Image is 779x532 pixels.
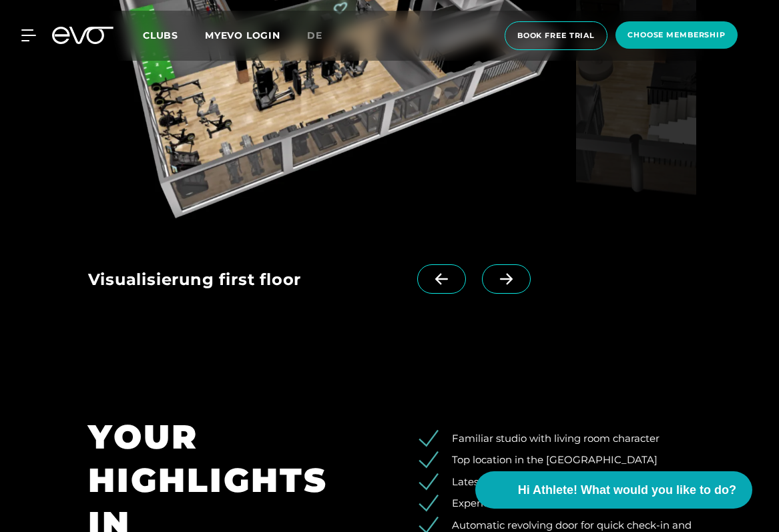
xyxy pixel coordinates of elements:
[307,28,338,43] a: de
[429,496,692,511] li: Experienced club staff and personal trainer
[307,29,322,41] span: de
[429,475,692,490] li: Latest, high-quality equipment
[501,21,611,50] a: book free trial
[143,29,205,41] a: Clubs
[517,30,595,41] span: book free trial
[627,29,726,41] span: choose membership
[429,431,692,447] li: Familiar studio with living room character
[205,29,280,41] a: MYEVO LOGIN
[429,453,692,468] li: Top location in the [GEOGRAPHIC_DATA]
[611,21,742,50] a: choose membership
[143,29,178,41] span: Clubs
[518,481,736,499] span: Hi Athlete! What would you like to do?
[475,471,752,509] button: Hi Athlete! What would you like to do?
